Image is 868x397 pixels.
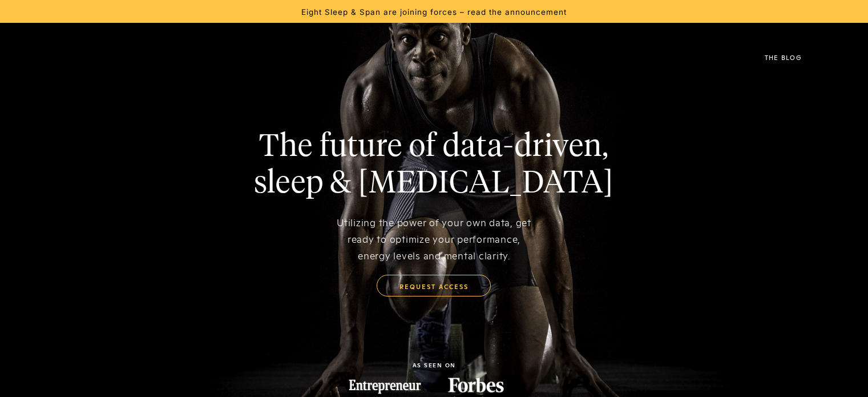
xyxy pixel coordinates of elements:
[254,129,613,202] h1: The future of data-driven, sleep & [MEDICAL_DATA]
[301,6,567,17] a: Eight Sleep & Span are joining forces – read the announcement
[334,214,534,263] div: Utilizing the power of your own data, get ready to optimize your performance, energy levels and m...
[765,54,802,61] div: The Blog
[748,34,819,80] a: The Blog
[413,362,456,368] div: as seen on
[377,275,491,296] a: request access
